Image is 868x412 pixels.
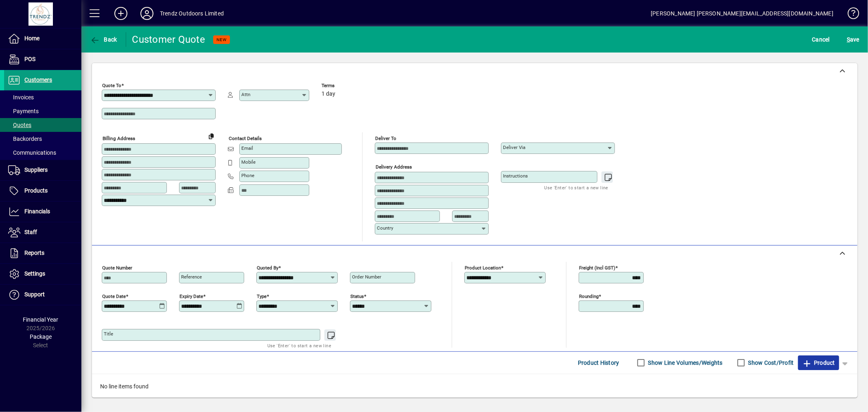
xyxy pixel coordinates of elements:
[8,136,42,142] span: Backorders
[24,187,48,194] span: Products
[4,160,81,180] a: Suppliers
[4,90,81,104] a: Invoices
[24,208,50,215] span: Financials
[847,33,859,46] span: ave
[4,49,81,70] a: POS
[465,265,501,270] mat-label: Product location
[23,316,59,323] span: Financial Year
[544,183,608,192] mat-hint: Use 'Enter' to start a new line
[575,355,623,370] button: Product History
[24,167,48,173] span: Suppliers
[4,285,81,305] a: Support
[24,35,39,42] span: Home
[4,181,81,201] a: Products
[503,173,528,179] mat-label: Instructions
[8,108,39,114] span: Payments
[377,225,393,231] mat-label: Country
[134,6,160,21] button: Profile
[321,83,370,88] span: Terms
[205,129,218,142] button: Copy to Delivery address
[104,331,113,337] mat-label: Title
[24,250,44,256] span: Reports
[90,36,117,43] span: Back
[802,356,835,369] span: Product
[845,32,861,47] button: Save
[321,91,335,97] span: 1 day
[4,264,81,284] a: Settings
[352,274,381,280] mat-label: Order number
[4,28,81,49] a: Home
[241,173,254,178] mat-label: Phone
[647,359,723,367] label: Show Line Volumes/Weights
[847,36,850,43] span: S
[88,32,119,47] button: Back
[579,265,615,270] mat-label: Freight (incl GST)
[4,132,81,146] a: Backorders
[257,265,278,270] mat-label: Quoted by
[108,6,134,21] button: Add
[4,243,81,263] a: Reports
[810,32,832,47] button: Cancel
[842,2,858,28] a: Knowledge Base
[24,229,37,235] span: Staff
[8,122,31,128] span: Quotes
[4,118,81,132] a: Quotes
[160,7,224,20] div: Trendz Outdoors Limited
[4,222,81,243] a: Staff
[92,374,857,399] div: No line items found
[651,7,833,20] div: [PERSON_NAME] [PERSON_NAME][EMAIL_ADDRESS][DOMAIN_NAME]
[241,159,256,165] mat-label: Mobile
[132,33,206,46] div: Customer Quote
[8,149,56,156] span: Communications
[30,333,52,340] span: Package
[24,56,35,62] span: POS
[102,83,121,88] mat-label: Quote To
[241,145,253,151] mat-label: Email
[350,293,364,299] mat-label: Status
[8,94,34,101] span: Invoices
[578,356,619,369] span: Product History
[798,355,839,370] button: Product
[24,270,45,277] span: Settings
[267,341,331,350] mat-hint: Use 'Enter' to start a new line
[257,293,267,299] mat-label: Type
[4,202,81,222] a: Financials
[216,37,227,42] span: NEW
[102,293,126,299] mat-label: Quote date
[24,291,45,298] span: Support
[747,359,794,367] label: Show Cost/Profit
[179,293,203,299] mat-label: Expiry date
[812,33,830,46] span: Cancel
[503,145,525,150] mat-label: Deliver via
[241,92,250,97] mat-label: Attn
[579,293,599,299] mat-label: Rounding
[181,274,202,280] mat-label: Reference
[4,104,81,118] a: Payments
[24,77,52,83] span: Customers
[102,265,132,270] mat-label: Quote number
[4,146,81,160] a: Communications
[81,32,126,47] app-page-header-button: Back
[375,136,396,141] mat-label: Deliver To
